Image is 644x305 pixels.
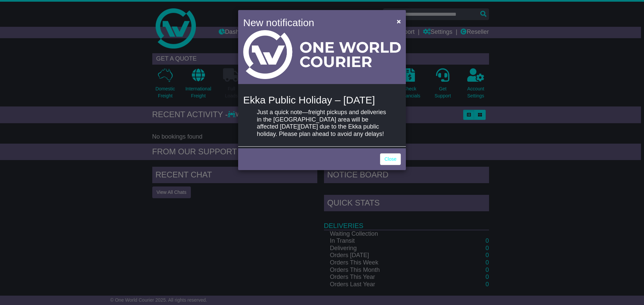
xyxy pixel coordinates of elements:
[243,30,401,79] img: Light
[243,15,387,30] h4: New notification
[393,14,404,28] button: Close
[257,109,387,138] p: Just a quick note—freight pickups and deliveries in the [GEOGRAPHIC_DATA] area will be affected [...
[380,153,401,165] a: Close
[397,17,401,25] span: ×
[243,94,401,105] h4: Ekka Public Holiday – [DATE]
